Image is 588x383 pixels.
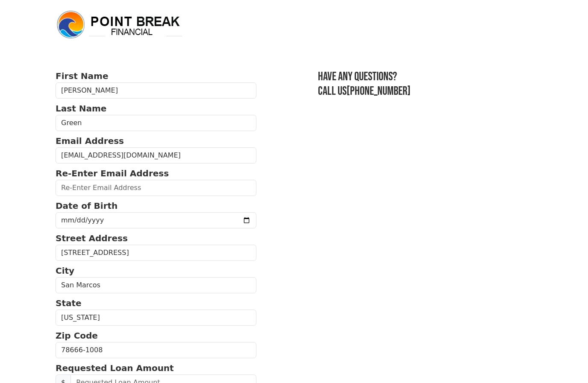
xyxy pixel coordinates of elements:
input: Email Address [56,147,256,164]
strong: State [56,298,82,308]
h3: Have any questions? [318,70,532,84]
strong: Email Address [56,136,124,146]
input: Re-Enter Email Address [56,180,256,196]
input: First Name [56,82,256,99]
strong: Requested Loan Amount [56,363,174,373]
strong: Zip Code [56,330,98,341]
strong: Last Name [56,103,106,114]
img: logo.png [56,9,184,40]
a: [PHONE_NUMBER] [347,84,411,98]
strong: Date of Birth [56,201,118,211]
strong: First Name [56,71,108,81]
h3: Call us [318,84,532,99]
input: Street Address [56,245,256,261]
input: Zip Code [56,342,256,358]
input: Last Name [56,115,256,131]
input: City [56,277,256,293]
strong: Re-Enter Email Address [56,168,169,178]
strong: City [56,266,74,276]
strong: Street Address [56,233,128,243]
